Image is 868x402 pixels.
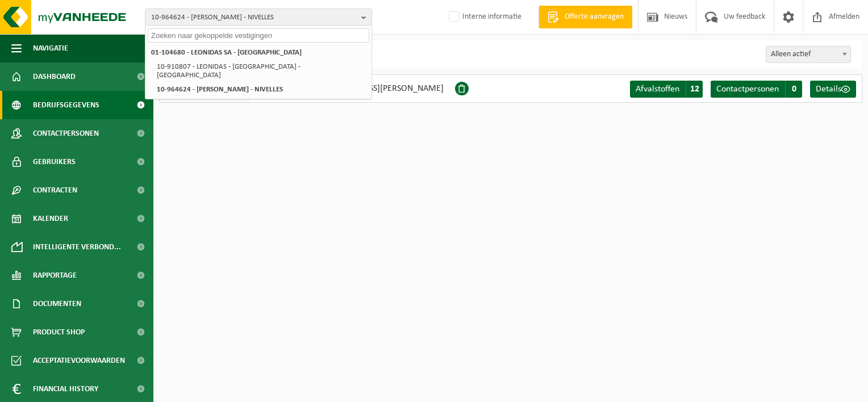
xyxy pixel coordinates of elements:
span: Contactpersonen [33,119,99,148]
span: Gebruikers [33,148,76,176]
span: Alleen actief [766,46,851,63]
span: Details [816,85,841,94]
span: 10-964624 - [PERSON_NAME] - NIVELLES [151,9,357,26]
button: 10-964624 - [PERSON_NAME] - NIVELLES [145,9,372,26]
span: Contracten [33,176,77,204]
a: Offerte aanvragen [539,6,632,28]
span: Product Shop [33,318,85,346]
span: Intelligente verbond... [33,233,121,261]
input: Zoeken naar gekoppelde vestigingen [148,28,369,43]
span: Dashboard [33,62,76,91]
span: Contactpersonen [716,85,779,94]
span: 12 [686,81,703,98]
span: Alleen actief [766,47,850,62]
li: 10-964624 - [PERSON_NAME] - NIVELLES [153,82,369,97]
span: Documenten [33,290,81,318]
a: Contactpersonen 0 [711,81,802,98]
strong: 01-104680 - LEONIDAS SA - [GEOGRAPHIC_DATA] [151,49,302,56]
span: Offerte aanvragen [562,11,627,23]
span: Rapportage [33,261,77,290]
span: Acceptatievoorwaarden [33,346,125,375]
span: Navigatie [33,34,68,62]
span: Bedrijfsgegevens [33,91,99,119]
span: Kalender [33,204,68,233]
li: 10-910807 - LEONIDAS - [GEOGRAPHIC_DATA] - [GEOGRAPHIC_DATA] [153,60,369,82]
span: Afvalstoffen [636,85,679,94]
a: Afvalstoffen 12 [630,81,703,98]
span: 0 [785,81,802,98]
label: Interne informatie [446,9,521,26]
a: Details [810,81,856,98]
